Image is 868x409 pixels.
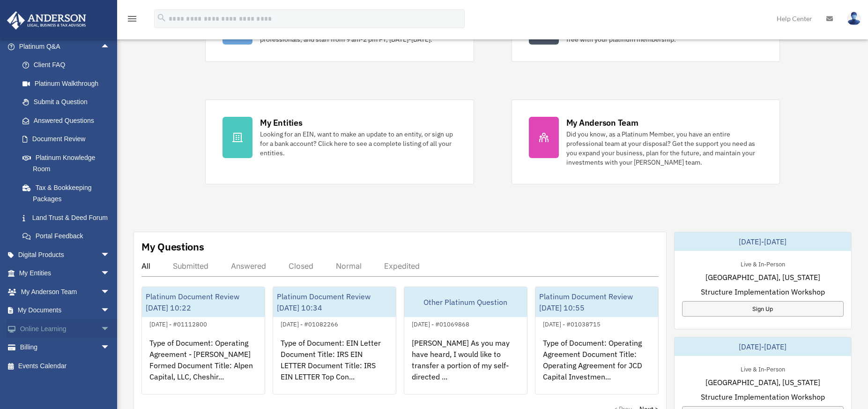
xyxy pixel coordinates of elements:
[273,318,346,328] div: [DATE] - #01082266
[7,264,124,283] a: My Entitiesarrow_drop_down
[101,264,119,283] span: arrow_drop_down
[384,261,420,271] div: Expedited
[13,56,124,75] a: Client FAQ
[156,13,167,23] i: search
[13,130,124,149] a: Document Review
[512,99,780,184] a: My Anderson Team Did you know, as a Platinum Member, you have an entire professional team at your...
[260,129,456,158] div: Looking for an EIN, want to make an update to an entity, or sign up for a bank account? Click her...
[273,330,396,403] div: Type of Document: EIN Letter Document Title: IRS EIN LETTER Document Title: IRS EIN LETTER Top Co...
[404,330,527,403] div: [PERSON_NAME] As you may have heard, I would like to transfer a portion of my self-directed ...
[705,272,820,283] span: [GEOGRAPHIC_DATA], [US_STATE]
[13,148,124,178] a: Platinum Knowledge Room
[101,338,119,357] span: arrow_drop_down
[7,319,124,338] a: Online Learningarrow_drop_down
[173,261,208,271] div: Submitted
[13,111,124,130] a: Answered Questions
[141,261,150,271] div: All
[705,377,820,388] span: [GEOGRAPHIC_DATA], [US_STATE]
[205,99,474,184] a: My Entities Looking for an EIN, want to make an update to an entity, or sign up for a bank accoun...
[273,287,396,394] a: Platinum Document Review [DATE] 10:34[DATE] - #01082266Type of Document: EIN Letter Document Titl...
[142,330,265,403] div: Type of Document: Operating Agreement - [PERSON_NAME] Formed Document Title: Alpen Capital, LLC, ...
[682,301,844,317] a: Sign Up
[13,178,124,208] a: Tax & Bookkeeping Packages
[847,12,861,25] img: User Pic
[101,282,119,302] span: arrow_drop_down
[733,364,793,373] div: Live & In-Person
[7,338,124,357] a: Billingarrow_drop_down
[142,287,265,317] div: Platinum Document Review [DATE] 10:22
[535,287,658,317] div: Platinum Document Review [DATE] 10:55
[7,282,124,301] a: My Anderson Teamarrow_drop_down
[101,245,119,265] span: arrow_drop_down
[141,287,265,394] a: Platinum Document Review [DATE] 10:22[DATE] - #01112800Type of Document: Operating Agreement - [P...
[535,330,658,403] div: Type of Document: Operating Agreement Document Title: Operating Agreement for JCD Capital Investm...
[13,227,124,246] a: Portal Feedback
[566,117,638,129] div: My Anderson Team
[4,11,89,30] img: Anderson Advisors Platinum Portal
[535,287,659,394] a: Platinum Document Review [DATE] 10:55[DATE] - #01038715Type of Document: Operating Agreement Docu...
[404,287,527,394] a: Other Platinum Question[DATE] - #01069868[PERSON_NAME] As you may have heard, I would like to tra...
[126,16,138,24] a: menu
[535,318,608,328] div: [DATE] - #01038715
[701,391,825,402] span: Structure Implementation Workshop
[566,129,763,167] div: Did you know, as a Platinum Member, you have an entire professional team at your disposal? Get th...
[141,240,204,254] div: My Questions
[733,258,793,268] div: Live & In-Person
[7,301,124,320] a: My Documentsarrow_drop_down
[675,337,851,356] div: [DATE]-[DATE]
[701,286,825,297] span: Structure Implementation Workshop
[142,318,215,328] div: [DATE] - #01112800
[13,74,124,93] a: Platinum Walkthrough
[7,245,124,264] a: Digital Productsarrow_drop_down
[101,301,119,320] span: arrow_drop_down
[7,356,124,375] a: Events Calendar
[404,287,527,317] div: Other Platinum Question
[336,261,362,271] div: Normal
[101,37,119,56] span: arrow_drop_up
[101,319,119,339] span: arrow_drop_down
[7,37,124,56] a: Platinum Q&Aarrow_drop_up
[273,287,396,317] div: Platinum Document Review [DATE] 10:34
[13,208,124,227] a: Land Trust & Deed Forum
[289,261,313,271] div: Closed
[231,261,266,271] div: Answered
[260,117,302,129] div: My Entities
[404,318,477,328] div: [DATE] - #01069868
[126,13,138,24] i: menu
[13,93,124,112] a: Submit a Question
[675,232,851,251] div: [DATE]-[DATE]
